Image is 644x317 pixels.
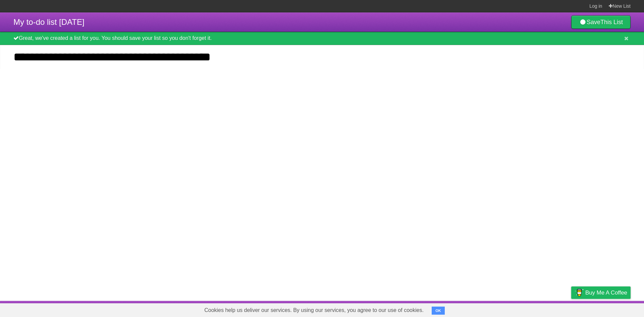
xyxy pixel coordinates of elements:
a: Terms [540,303,554,315]
a: Buy me a coffee [571,286,631,299]
button: OK [432,307,445,315]
span: Buy me a coffee [585,287,627,299]
a: Suggest a feature [588,303,631,315]
img: Buy me a coffee [575,287,584,298]
a: SaveThis List [571,15,631,29]
span: Cookies help us deliver our services. By using our services, you agree to our use of cookies. [198,304,430,317]
a: Privacy [562,303,580,315]
a: Developers [504,303,531,315]
span: My to-do list [DATE] [13,17,85,27]
a: About [482,303,496,315]
b: This List [600,19,623,25]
